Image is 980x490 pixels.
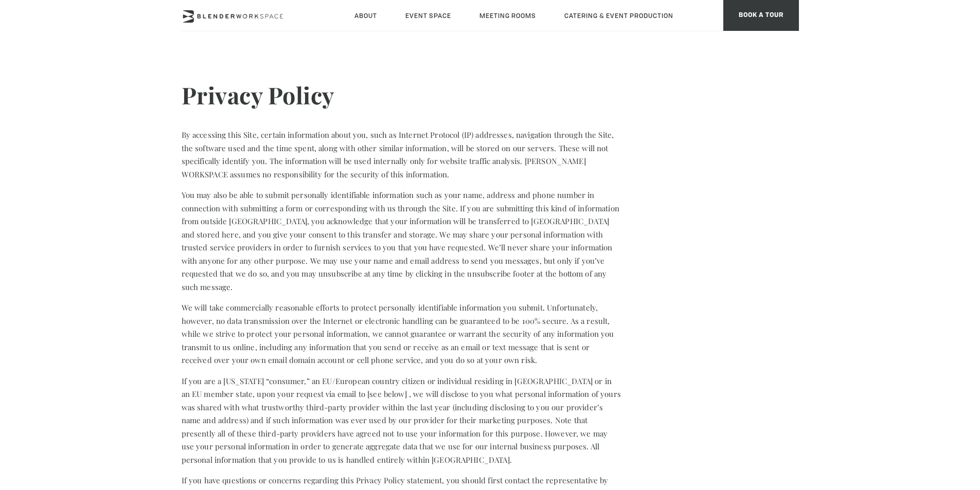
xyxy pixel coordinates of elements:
[182,301,621,367] p: We will take commercially reasonable efforts to protect personally identifiable information you s...
[182,375,621,467] p: If you are a [US_STATE] “consumer,” an EU/European country citizen or individual residing in [GEO...
[182,79,334,110] strong: Privacy Policy
[182,189,621,294] p: You may also be able to submit personally identifiable information such as your name, address and...
[182,129,621,181] p: By accessing this Site, certain information about you, such as Internet Protocol (IP) addresses, ...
